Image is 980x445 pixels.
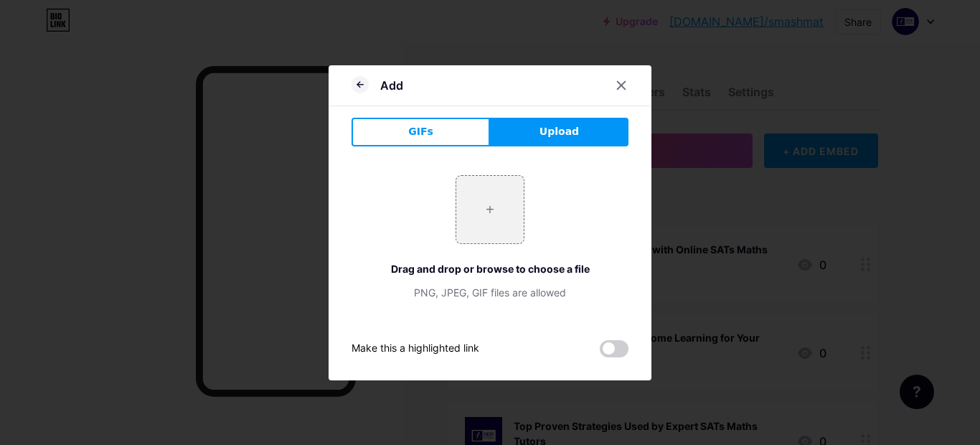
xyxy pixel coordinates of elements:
button: GIFs [352,118,490,146]
span: GIFs [408,124,433,139]
span: Upload [540,124,579,139]
div: Drag and drop or browse to choose a file [352,261,628,276]
div: Make this a highlighted link [352,340,479,357]
div: PNG, JPEG, GIF files are allowed [352,285,628,300]
div: Add [380,77,403,94]
button: Upload [490,118,628,146]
